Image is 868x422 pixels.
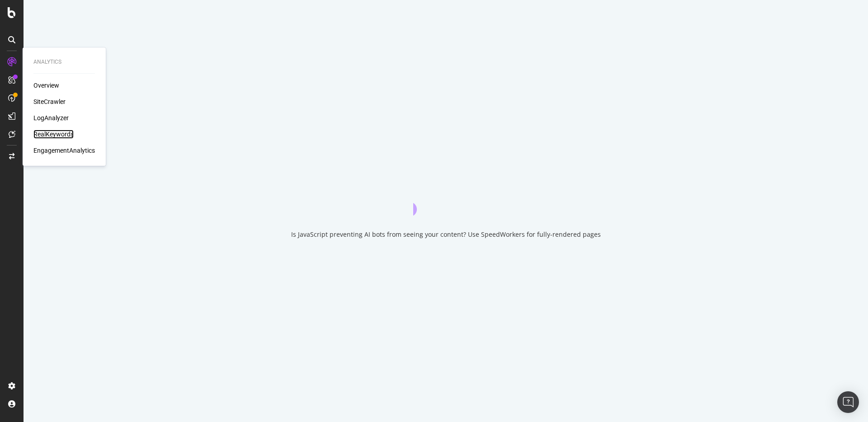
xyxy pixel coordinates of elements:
[33,58,95,66] div: Analytics
[837,391,859,413] div: Open Intercom Messenger
[291,230,601,239] div: Is JavaScript preventing AI bots from seeing your content? Use SpeedWorkers for fully-rendered pages
[33,130,74,139] a: RealKeywords
[33,146,95,155] a: EngagementAnalytics
[33,97,66,106] a: SiteCrawler
[33,113,69,122] a: LogAnalyzer
[33,81,59,90] a: Overview
[413,183,478,216] div: animation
